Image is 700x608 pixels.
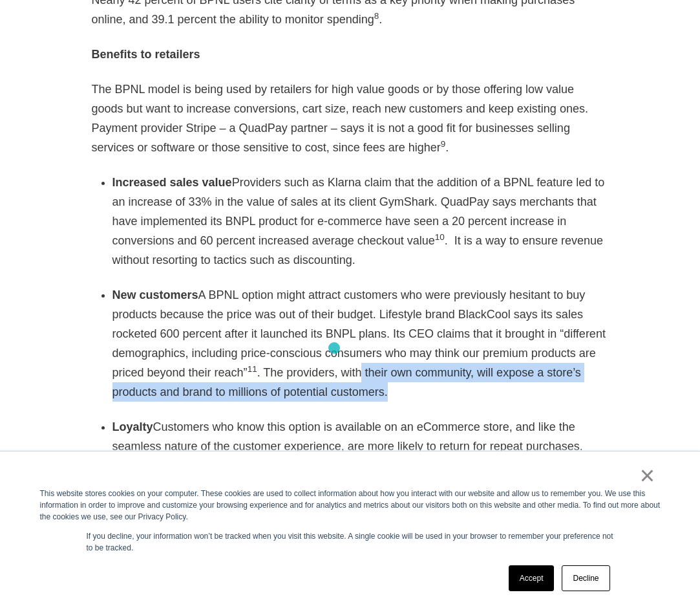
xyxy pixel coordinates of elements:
a: × [640,470,655,481]
li: A BPNL option might attract customers who were previously hesitant to buy products because the pr... [112,285,609,402]
sup: 10 [435,232,445,242]
sup: 8 [374,11,379,21]
a: Accept [509,565,555,591]
sup: 9 [441,139,446,149]
strong: Loyalty [112,420,153,433]
div: This website stores cookies on your computer. These cookies are used to collect information about... [40,488,661,523]
sup: 11 [248,364,257,374]
li: Customers who know this option is available on an eCommerce store, and like the seamless nature o... [112,417,609,456]
p: If you decline, your information won’t be tracked when you visit this website. A single cookie wi... [87,530,614,554]
p: The BPNL model is being used by retailers for high value goods or by those offering low value goo... [92,80,609,157]
li: Providers such as Klarna claim that the addition of a BPNL feature led to an increase of 33% in t... [112,173,609,270]
strong: New customers [112,288,198,301]
strong: Benefits to retailers [92,48,200,61]
a: Decline [562,565,610,591]
strong: Increased sales value [112,176,232,189]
